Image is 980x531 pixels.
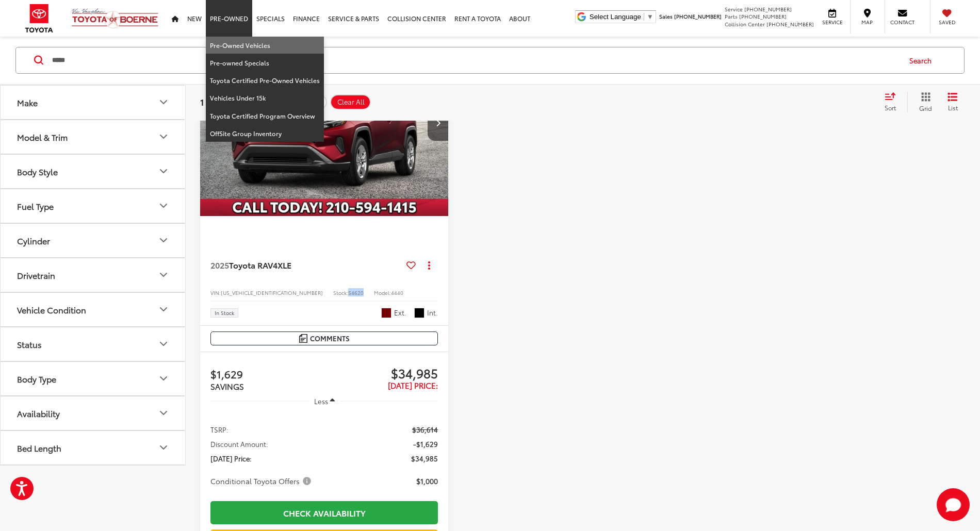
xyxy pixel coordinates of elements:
[590,13,654,21] a: Select Language​
[157,442,170,454] div: Bed Length
[210,366,324,381] span: $1,629
[937,488,970,521] button: Toggle Chat Window
[1,120,186,154] button: Model & TrimModel & Trim
[210,453,252,463] span: [DATE] Price:
[157,165,170,178] div: Body Style
[381,308,391,318] span: Ruby Flare Pearl
[17,201,54,211] div: Fuel Type
[1,396,186,430] button: AvailabilityAvailability
[890,19,914,26] span: Contact
[210,424,228,435] span: TSRP:
[210,259,402,271] a: 2025Toyota RAV4XLE
[1,431,186,464] button: Bed LengthBed Length
[210,331,438,345] button: Comments
[324,365,438,380] span: $34,985
[428,261,430,269] span: dropdown dots
[907,92,940,112] button: Grid View
[647,13,654,21] span: ▼
[299,334,307,343] img: Comments
[215,310,234,316] span: In Stock
[206,89,324,107] a: Vehicles Under 15k
[374,289,391,296] span: Model:
[206,72,324,89] a: Toyota Certified Pre-Owned Vehicles
[1,293,186,326] button: Vehicle ConditionVehicle Condition
[428,105,448,141] button: Next image
[1,224,186,257] button: CylinderCylinder
[17,443,61,453] div: Bed Length
[420,256,438,274] button: Actions
[948,103,958,112] span: List
[17,132,68,142] div: Model & Trim
[940,92,966,112] button: List View
[674,12,722,20] span: [PHONE_NUMBER]
[314,396,328,406] span: Less
[725,5,743,13] span: Service
[1,86,186,119] button: MakeMake
[644,13,644,21] span: ​
[333,289,348,296] span: Stock:
[391,289,403,296] span: 4440
[206,37,324,54] a: Pre-Owned Vehicles
[416,476,438,486] span: $1,000
[157,235,170,247] div: Cylinder
[17,305,86,314] div: Vehicle Condition
[210,476,313,486] span: Conditional Toyota Offers
[200,29,449,216] div: 2025 Toyota RAV4 XLE 0
[157,338,170,351] div: Status
[394,308,406,318] span: Ext.
[206,54,324,72] a: Pre-owned Specials
[157,304,170,316] div: Vehicle Condition
[659,12,673,20] span: Sales
[744,5,792,13] span: [PHONE_NUMBER]
[229,259,277,271] span: Toyota RAV4
[200,29,449,217] img: 2025 Toyota RAV4 XLE
[71,8,159,29] img: Vic Vaughan Toyota of Boerne
[277,259,291,271] span: XLE
[856,19,878,26] span: Map
[17,97,38,107] div: Make
[411,453,438,463] span: $34,985
[157,131,170,143] div: Model & Trim
[1,189,186,223] button: Fuel TypeFuel Type
[885,103,896,112] span: Sort
[210,289,221,296] span: VIN:
[17,408,60,418] div: Availability
[210,476,315,486] button: Conditional Toyota Offers
[200,95,265,108] span: 1 vehicle found
[310,334,350,343] span: Comments
[590,13,641,21] span: Select Language
[766,20,814,28] span: [PHONE_NUMBER]
[157,269,170,281] div: Drivetrain
[157,96,170,109] div: Make
[210,259,229,271] span: 2025
[210,501,438,524] a: Check Availability
[51,48,900,73] input: Search by Make, Model, or Keyword
[413,439,438,449] span: -$1,629
[157,200,170,212] div: Fuel Type
[17,374,56,384] div: Body Type
[17,236,50,245] div: Cylinder
[210,380,244,392] span: SAVINGS
[1,258,186,292] button: DrivetrainDrivetrain
[17,167,58,176] div: Body Style
[330,94,371,110] button: Clear All
[725,12,738,20] span: Parts
[337,98,365,106] span: Clear All
[919,104,932,112] span: Grid
[206,125,324,142] a: OffSite Group Inventory
[157,407,170,420] div: Availability
[821,19,844,26] span: Service
[200,29,449,216] a: 2025 Toyota RAV4 XLE2025 Toyota RAV4 XLE2025 Toyota RAV4 XLE2025 Toyota RAV4 XLE
[210,439,268,449] span: Discount Amount:
[157,373,170,385] div: Body Type
[17,339,42,349] div: Status
[348,289,364,296] span: 54620
[725,20,765,28] span: Collision Center
[1,327,186,361] button: StatusStatus
[414,308,424,318] span: Black Fabric
[412,424,438,435] span: $36,614
[221,289,323,296] span: [US_VEHICLE_IDENTIFICATION_NUMBER]
[936,19,958,26] span: Saved
[206,107,324,125] a: Toyota Certified Program Overview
